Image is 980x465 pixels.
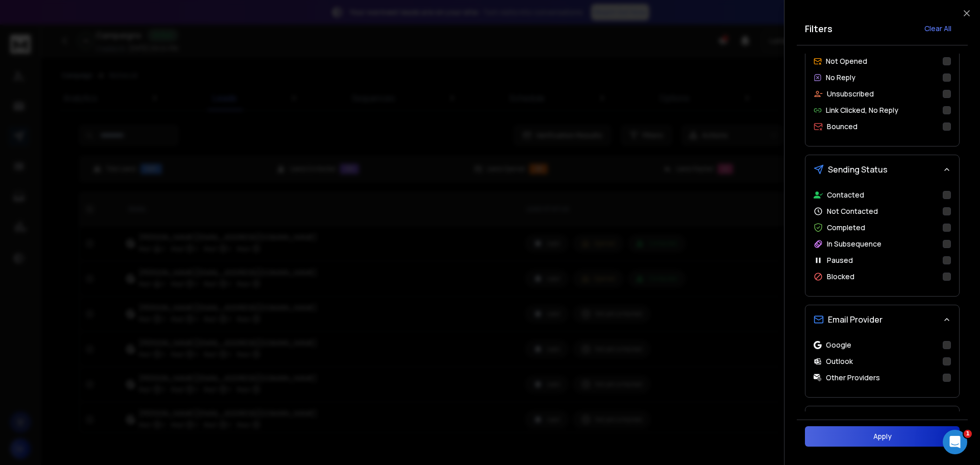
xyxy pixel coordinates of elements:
[916,18,960,39] button: Clear All
[805,426,960,447] button: Apply
[827,223,865,233] p: Completed
[827,239,881,249] p: In Subsequence
[805,184,959,296] div: Sending Status
[826,105,898,115] p: Link Clicked, No Reply
[826,356,853,366] p: Outlook
[828,313,883,326] span: Email Provider
[827,190,864,200] p: Contacted
[805,406,959,435] button: Lead Status
[827,272,854,282] p: Blocked
[805,305,959,334] button: Email Provider
[826,56,867,66] p: Not Opened
[964,430,972,438] span: 1
[826,72,855,83] p: No Reply
[826,340,851,350] p: Google
[805,155,959,184] button: Sending Status
[828,163,888,176] span: Sending Status
[827,206,878,216] p: Not Contacted
[827,89,874,99] p: Unsubscribed
[826,373,880,383] p: Other Providers
[827,255,853,265] p: Paused
[827,121,857,132] p: Bounced
[805,21,832,36] h2: Filters
[943,430,967,454] iframe: Intercom live chat
[805,334,959,397] div: Email Provider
